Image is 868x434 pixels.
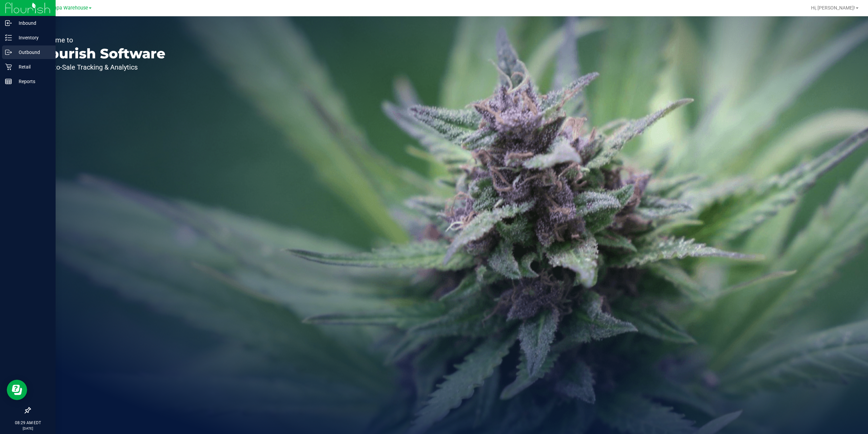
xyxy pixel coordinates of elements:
[5,20,12,26] inline-svg: Inbound
[12,19,53,27] p: Inbound
[12,34,53,42] p: Inventory
[3,420,53,426] p: 08:29 AM EDT
[5,63,12,70] inline-svg: Retail
[37,47,165,60] p: Flourish Software
[12,63,53,71] p: Retail
[5,78,12,85] inline-svg: Reports
[47,5,88,11] span: Tampa Warehouse
[12,48,53,56] p: Outbound
[811,5,855,11] span: Hi, [PERSON_NAME]!
[3,426,53,431] p: [DATE]
[7,380,27,400] iframe: Resource center
[37,37,165,43] p: Welcome to
[5,49,12,56] inline-svg: Outbound
[12,77,53,86] p: Reports
[5,34,12,41] inline-svg: Inventory
[37,64,165,71] p: Seed-to-Sale Tracking & Analytics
